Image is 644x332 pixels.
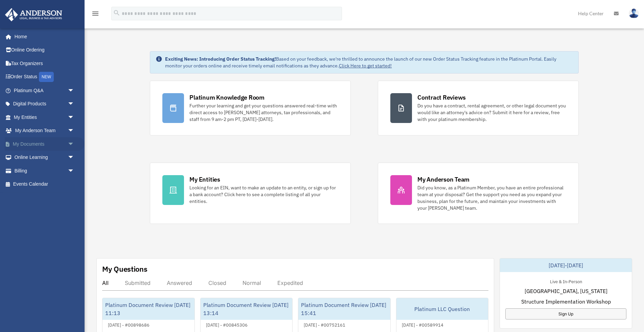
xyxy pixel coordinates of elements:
a: Click Here to get started! [339,63,392,69]
div: [DATE] - #00845306 [201,321,253,328]
div: Closed [208,279,226,286]
div: Did you know, as a Platinum Member, you have an entire professional team at your disposal? Get th... [417,184,566,211]
a: Events Calendar [5,178,85,191]
div: Live & In-Person [545,277,588,285]
div: Platinum LLC Question [396,298,488,320]
a: My Anderson Teamarrow_drop_down [5,124,85,138]
a: Platinum Q&Aarrow_drop_down [5,84,85,97]
div: Normal [243,279,261,286]
div: Answered [167,279,192,286]
a: Home [5,30,81,43]
div: [DATE] - #00898686 [102,321,155,328]
div: Platinum Document Review [DATE] 13:14 [201,298,293,320]
div: Platinum Document Review [DATE] 11:13 [102,298,194,320]
a: Billingarrow_drop_down [5,164,85,178]
span: [GEOGRAPHIC_DATA], [US_STATE] [525,287,607,295]
a: Contract Reviews Do you have a contract, rental agreement, or other legal document you would like... [378,81,579,136]
div: NEW [39,72,54,82]
div: Based on your feedback, we're thrilled to announce the launch of our new Order Status Tracking fe... [165,56,573,69]
a: Digital Productsarrow_drop_down [5,97,85,111]
div: Submitted [125,279,151,286]
div: [DATE] - #00752161 [298,321,351,328]
a: Online Ordering [5,43,85,57]
i: search [113,9,120,17]
a: My Documentsarrow_drop_down [5,137,85,151]
img: User Pic [629,8,639,18]
div: Do you have a contract, rental agreement, or other legal document you would like an attorney's ad... [417,102,566,123]
a: Sign Up [505,308,626,319]
div: Expedited [277,279,303,286]
div: Platinum Document Review [DATE] 15:41 [298,298,390,320]
a: Platinum Knowledge Room Further your learning and get your questions answered real-time with dire... [150,81,351,136]
span: arrow_drop_down [68,84,81,98]
strong: Exciting News: Introducing Order Status Tracking! [165,56,276,62]
div: My Questions [102,264,147,274]
img: Anderson Advisors Platinum Portal [3,8,64,21]
div: [DATE] - #00589914 [396,321,449,328]
span: arrow_drop_down [68,97,81,111]
div: Looking for an EIN, want to make an update to an entity, or sign up for a bank account? Click her... [189,184,338,205]
i: menu [91,9,99,18]
a: Order StatusNEW [5,70,85,84]
div: My Entities [189,175,220,184]
div: Contract Reviews [417,93,466,102]
span: arrow_drop_down [68,110,81,124]
a: Tax Organizers [5,57,85,70]
span: arrow_drop_down [68,164,81,178]
a: My Entitiesarrow_drop_down [5,110,85,124]
div: All [102,279,109,286]
a: Online Learningarrow_drop_down [5,151,85,164]
span: arrow_drop_down [68,124,81,138]
a: My Entities Looking for an EIN, want to make an update to an entity, or sign up for a bank accoun... [150,163,351,224]
div: My Anderson Team [417,175,469,184]
span: arrow_drop_down [68,137,81,151]
span: arrow_drop_down [68,151,81,165]
span: Structure Implementation Workshop [521,297,611,306]
div: Platinum Knowledge Room [189,93,264,102]
div: Further your learning and get your questions answered real-time with direct access to [PERSON_NAM... [189,102,338,123]
a: menu [91,12,99,18]
div: [DATE]-[DATE] [500,258,632,272]
a: My Anderson Team Did you know, as a Platinum Member, you have an entire professional team at your... [378,163,579,224]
